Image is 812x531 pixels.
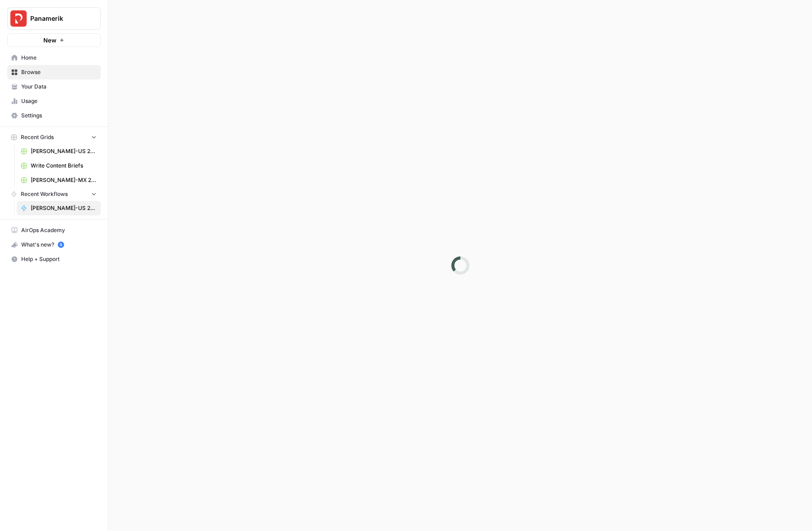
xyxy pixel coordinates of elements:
[31,176,97,184] span: [PERSON_NAME]-MX 2025 Posts
[31,162,97,170] span: Write Content Briefs
[7,94,101,108] a: Usage
[7,238,101,252] button: What's new? 5
[17,201,101,215] a: [PERSON_NAME]-US 2025 (Importado de MX)
[7,7,101,30] button: Workspace: Panamerik
[7,130,101,144] button: Recent Grids
[31,204,97,212] span: [PERSON_NAME]-US 2025 (Importado de MX)
[21,54,97,62] span: Home
[17,173,101,187] a: [PERSON_NAME]-MX 2025 Posts
[7,108,101,123] a: Settings
[17,144,101,158] a: [PERSON_NAME]-US 2025 (Importado de MX) Grid
[21,133,54,141] span: Recent Grids
[7,252,101,266] button: Help + Support
[30,14,85,23] span: Panamerik
[43,36,56,45] span: New
[21,97,97,105] span: Usage
[7,51,101,65] a: Home
[7,187,101,201] button: Recent Workflows
[21,83,97,91] span: Your Data
[7,223,101,238] a: AirOps Academy
[7,33,101,47] button: New
[21,190,68,198] span: Recent Workflows
[21,68,97,76] span: Browse
[8,238,100,252] div: What's new?
[58,242,64,248] a: 5
[7,79,101,94] a: Your Data
[31,147,97,155] span: [PERSON_NAME]-US 2025 (Importado de MX) Grid
[21,112,97,120] span: Settings
[10,10,27,27] img: Panamerik Logo
[21,255,97,263] span: Help + Support
[17,158,101,173] a: Write Content Briefs
[7,65,101,79] a: Browse
[60,242,62,247] text: 5
[21,226,97,234] span: AirOps Academy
